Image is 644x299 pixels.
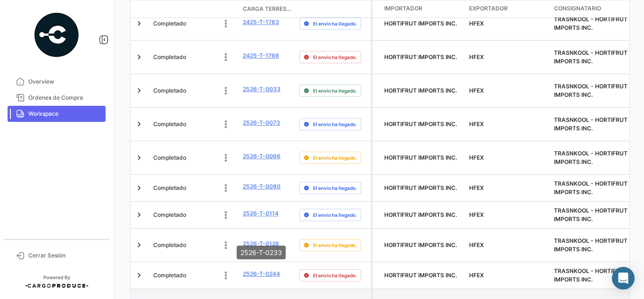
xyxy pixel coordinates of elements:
span: HFEX [469,184,484,191]
span: HFEX [469,154,484,161]
a: Overview [8,74,106,90]
a: Workspace [8,106,106,122]
a: 2526-T-0033 [243,85,281,94]
a: 2425-T-1783 [243,18,279,26]
datatable-header-cell: Consignatario [550,0,635,17]
datatable-header-cell: Estado [149,5,239,13]
span: El envío ha llegado. [313,211,357,219]
img: powered-by.png [33,11,80,59]
span: HFEX [469,53,484,60]
span: Completado [153,53,186,61]
span: Carga Terrestre # [243,5,292,13]
span: HORTIFRUT IMPORTS INC. [384,154,457,161]
span: Órdenes de Compra [28,94,102,102]
span: TRASNKOOL - HORTIFRUT IMPORTS INC. [554,83,627,98]
span: Completado [153,211,186,219]
span: HORTIFRUT IMPORTS INC. [384,20,457,27]
a: Expand/Collapse Row [134,240,144,250]
a: Expand/Collapse Row [134,183,144,193]
span: HORTIFRUT IMPORTS INC. [384,184,457,191]
span: Completado [153,184,186,192]
span: Completado [153,271,186,280]
span: HFEX [469,87,484,94]
span: El envío ha llegado. [313,241,357,249]
span: El envío ha llegado. [313,53,357,61]
span: HFEX [469,272,484,279]
span: Overview [28,77,102,86]
span: HFEX [469,211,484,218]
a: Expand/Collapse Row [134,210,144,220]
span: HORTIFRUT IMPORTS INC. [384,272,457,279]
a: 2526-T-0114 [243,209,279,218]
span: HORTIFRUT IMPORTS INC. [384,241,457,248]
datatable-header-cell: Exportador [465,0,550,17]
a: 2526-T-0080 [243,182,281,191]
span: TRASNKOOL - HORTIFRUT IMPORTS INC. [554,207,627,222]
span: TRASNKOOL - HORTIFRUT IMPORTS INC. [554,180,627,196]
a: Expand/Collapse Row [134,153,144,162]
span: Cerrar Sesión [28,251,102,260]
a: 2425-T-1766 [243,51,279,60]
datatable-header-cell: Delay Status [296,5,371,13]
span: Importador [384,4,422,13]
span: El envío ha llegado. [313,154,357,162]
datatable-header-cell: Carga Terrestre # [239,1,296,17]
span: HORTIFRUT IMPORTS INC. [384,53,457,60]
span: TRASNKOOL - HORTIFRUT IMPORTS INC. [554,150,627,165]
a: Expand/Collapse Row [134,86,144,95]
span: HORTIFRUT IMPORTS INC. [384,211,457,218]
span: TRASNKOOL - HORTIFRUT IMPORTS INC. [554,49,627,65]
span: HFEX [469,120,484,128]
a: Expand/Collapse Row [134,271,144,280]
span: Completado [153,19,186,28]
span: TRASNKOOL - HORTIFRUT IMPORTS INC. [554,267,627,283]
span: TRASNKOOL - HORTIFRUT IMPORTS INC. [554,116,627,132]
span: HORTIFRUT IMPORTS INC. [384,120,457,128]
span: El envío ha llegado. [313,120,357,128]
span: HFEX [469,20,484,27]
span: HORTIFRUT IMPORTS INC. [384,87,457,94]
div: 2526-T-0233 [237,246,286,259]
span: Workspace [28,110,102,118]
span: HFEX [469,241,484,248]
span: Consignatario [554,4,601,13]
a: 2526-T-0244 [243,270,280,278]
span: Completado [153,154,186,162]
a: Expand/Collapse Row [134,52,144,62]
span: Completado [153,86,186,95]
a: 2526-T-0073 [243,119,280,127]
span: El envío ha llegado. [313,20,357,27]
span: El envío ha llegado. [313,184,357,192]
a: Órdenes de Compra [8,90,106,106]
a: 2526-T-0066 [243,152,281,161]
datatable-header-cell: Importador [380,0,465,17]
div: Abrir Intercom Messenger [612,267,635,290]
span: TRASNKOOL - HORTIFRUT IMPORTS INC. [554,237,627,253]
a: Expand/Collapse Row [134,19,144,28]
span: Completado [153,120,186,128]
a: Expand/Collapse Row [134,120,144,129]
span: Exportador [469,4,508,13]
span: El envío ha llegado. [313,272,357,279]
span: El envío ha llegado. [313,87,357,94]
span: Completado [153,241,186,249]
